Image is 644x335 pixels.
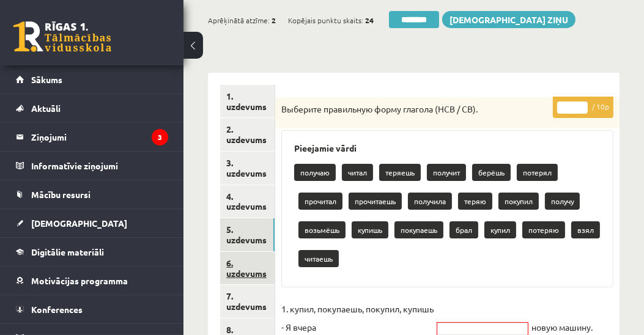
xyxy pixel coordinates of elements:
a: Ziņojumi3 [16,123,168,151]
p: / 10p [553,97,613,118]
p: покупаешь [394,221,443,238]
body: Визуальный текстовый редактор, wiswyg-editor-47024776189180-1757952702-357 [12,12,317,25]
legend: Informatīvie ziņojumi [31,152,168,180]
a: [DEMOGRAPHIC_DATA] ziņu [442,11,576,28]
p: получит [427,164,466,181]
a: Rīgas 1. Tālmācības vidusskola [13,21,111,52]
a: 5. uzdevums [220,218,275,251]
a: Mācību resursi [16,180,168,208]
h3: Pieejamie vārdi [294,143,601,153]
p: получила [408,193,452,210]
p: теряешь [379,164,421,181]
a: Motivācijas programma [16,267,168,295]
a: Informatīvie ziņojumi [16,152,168,180]
a: 4. uzdevums [220,185,275,218]
p: покупил [498,193,539,210]
span: Kopējais punktu skaits: [288,11,363,29]
a: Digitālie materiāli [16,238,168,266]
p: теряю [458,193,492,210]
a: Sākums [16,65,168,94]
a: Konferences [16,295,168,323]
p: получу [545,193,580,210]
span: Sākums [31,74,62,85]
a: 3. uzdevums [220,152,275,185]
p: взял [571,221,600,238]
p: берёшь [472,164,511,181]
p: читаешь [298,250,339,267]
a: [DEMOGRAPHIC_DATA] [16,209,168,237]
span: Digitālie materiāli [31,246,104,257]
span: 2 [272,11,276,29]
i: 3 [152,129,168,145]
a: 6. uzdevums [220,252,275,285]
p: потеряю [522,221,565,238]
span: Aprēķinātā atzīme: [208,11,270,29]
span: Konferences [31,304,83,315]
legend: Ziņojumi [31,123,168,151]
span: Mācību resursi [31,189,91,200]
p: получаю [294,164,336,181]
p: брал [450,221,478,238]
p: возьмёшь [298,221,346,238]
p: Выберите правильную форму глагола (НСВ / СВ). [281,103,552,116]
a: 1. uzdevums [220,85,275,118]
a: 7. uzdevums [220,285,275,318]
a: Aktuāli [16,94,168,122]
p: прочитаешь [349,193,402,210]
p: потерял [517,164,558,181]
span: 24 [365,11,374,29]
p: читал [342,164,373,181]
p: купил [484,221,516,238]
span: Motivācijas programma [31,275,128,286]
p: прочитал [298,193,342,210]
span: [DEMOGRAPHIC_DATA] [31,218,127,229]
a: 2. uzdevums [220,118,275,151]
span: Aktuāli [31,103,61,114]
p: купишь [352,221,388,238]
